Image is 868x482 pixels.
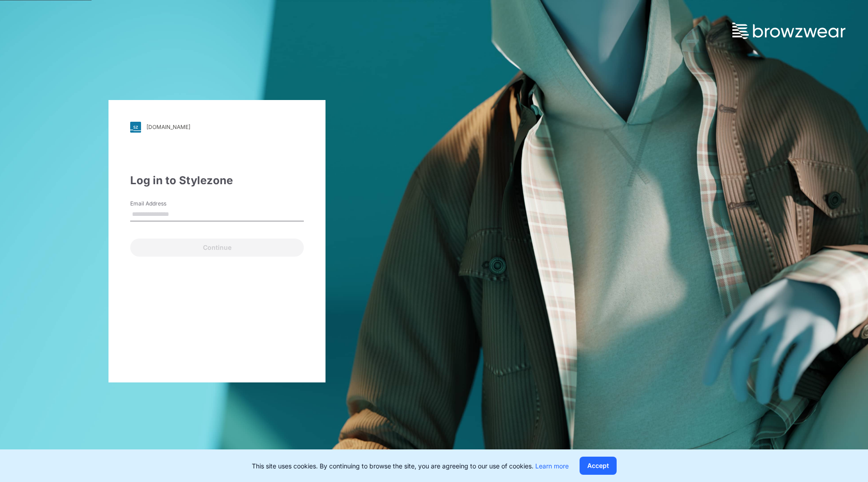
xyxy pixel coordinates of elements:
label: Email Address [130,200,193,208]
a: [DOMAIN_NAME] [130,122,304,133]
img: browzwear-logo.73288ffb.svg [732,23,845,39]
div: [DOMAIN_NAME] [146,124,190,130]
p: This site uses cookies. By continuing to browse the site, you are agreeing to our use of cookies. [252,461,569,471]
img: svg+xml;base64,PHN2ZyB3aWR0aD0iMjgiIGhlaWdodD0iMjgiIHZpZXdCb3g9IjAgMCAyOCAyOCIgZmlsbD0ibm9uZSIgeG... [130,122,141,133]
button: Accept [580,457,617,475]
div: Log in to Stylezone [130,172,304,189]
a: Learn more [535,462,569,470]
